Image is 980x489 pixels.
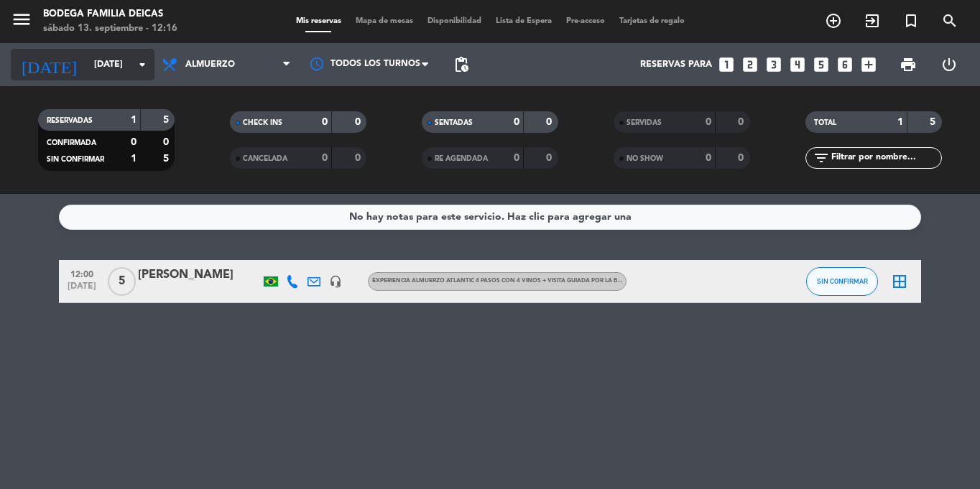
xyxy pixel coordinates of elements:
[11,49,87,80] i: [DATE]
[812,55,831,74] i: looks_5
[329,275,342,288] i: headset_mic
[243,155,287,162] span: CANCELADA
[514,117,519,127] strong: 0
[836,55,854,74] i: looks_6
[163,115,172,125] strong: 5
[372,278,685,284] span: Experiencia almuerzo Atlantic 4 pasos con 4 vinos + visita guiada por la bodega USD 80
[47,139,96,146] span: CONFIRMADA
[453,56,470,73] span: pending_actions
[764,55,783,74] i: looks_3
[289,17,348,25] span: Mis reservas
[738,153,746,163] strong: 0
[864,12,881,29] i: exit_to_app
[131,154,137,164] strong: 1
[322,153,328,163] strong: 0
[355,117,364,127] strong: 0
[717,55,736,74] i: looks_one
[941,12,958,29] i: search
[134,56,151,73] i: arrow_drop_down
[928,43,969,86] div: LOG OUT
[131,115,137,125] strong: 1
[514,153,519,163] strong: 0
[64,265,100,281] span: 12:00
[817,277,868,285] span: SIN CONFIRMAR
[131,137,137,147] strong: 0
[489,17,559,25] span: Lista de Espera
[43,7,177,22] div: Bodega Familia Deicas
[706,153,711,163] strong: 0
[813,149,830,167] i: filter_list
[163,154,172,164] strong: 5
[11,9,32,35] button: menu
[825,12,842,29] i: add_circle_outline
[243,119,282,126] span: CHECK INS
[11,9,32,30] i: menu
[612,17,692,25] span: Tarjetas de regalo
[897,117,903,127] strong: 1
[546,153,555,163] strong: 0
[64,281,100,298] span: [DATE]
[163,137,172,147] strong: 0
[940,56,958,73] i: power_settings_new
[420,17,489,25] span: Disponibilidad
[706,117,711,127] strong: 0
[546,117,555,127] strong: 0
[348,17,420,25] span: Mapa de mesas
[900,56,917,73] span: print
[435,155,488,162] span: RE AGENDADA
[627,155,663,162] span: NO SHOW
[738,117,746,127] strong: 0
[830,150,941,166] input: Filtrar por nombre...
[108,267,136,296] span: 5
[138,266,260,284] div: [PERSON_NAME]
[435,119,473,126] span: SENTADAS
[349,209,632,225] div: No hay notas para este servicio. Haz clic para agregar una
[930,117,938,127] strong: 5
[559,17,612,25] span: Pre-acceso
[47,117,93,124] span: RESERVADAS
[891,273,908,290] i: border_all
[788,55,807,74] i: looks_4
[185,60,235,70] span: Almuerzo
[43,22,177,36] div: sábado 13. septiembre - 12:16
[640,60,712,70] span: Reservas para
[627,119,662,126] span: SERVIDAS
[806,267,878,296] button: SIN CONFIRMAR
[322,117,328,127] strong: 0
[859,55,878,74] i: add_box
[47,156,104,163] span: SIN CONFIRMAR
[902,12,920,29] i: turned_in_not
[814,119,836,126] span: TOTAL
[355,153,364,163] strong: 0
[741,55,759,74] i: looks_two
